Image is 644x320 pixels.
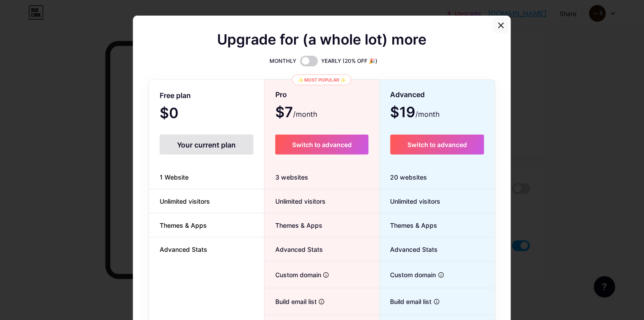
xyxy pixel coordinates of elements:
[292,74,351,85] div: ✨ Most popular ✨
[160,88,191,103] span: Free plan
[416,109,440,119] span: /month
[160,108,202,120] span: $0
[265,221,322,230] span: Themes & Apps
[292,141,352,148] span: Switch to advanced
[217,34,427,45] span: Upgrade for (a whole lot) more
[149,245,218,254] span: Advanced Stats
[265,245,323,254] span: Advanced Stats
[390,135,484,155] button: Switch to advanced
[275,87,287,103] span: Pro
[265,197,326,206] span: Unlimited visitors
[293,109,317,119] span: /month
[265,297,317,306] span: Build email list
[149,172,199,182] span: 1 Website
[380,165,495,189] div: 20 websites
[390,107,440,119] span: $19
[275,135,368,155] button: Switch to advanced
[390,87,425,103] span: Advanced
[322,57,378,66] span: YEARLY (20% OFF 🎉)
[380,197,441,206] span: Unlimited visitors
[380,245,438,254] span: Advanced Stats
[265,270,321,279] span: Custom domain
[275,107,317,119] span: $7
[149,197,221,206] span: Unlimited visitors
[380,270,436,279] span: Custom domain
[407,141,467,148] span: Switch to advanced
[380,221,438,230] span: Themes & Apps
[265,165,379,189] div: 3 websites
[160,135,254,155] div: Your current plan
[380,297,432,306] span: Build email list
[270,57,297,66] span: MONTHLY
[149,221,217,230] span: Themes & Apps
